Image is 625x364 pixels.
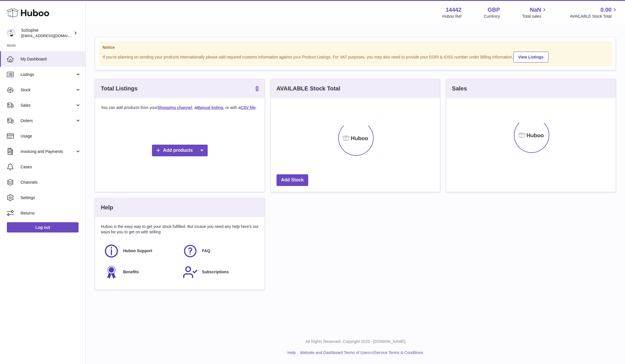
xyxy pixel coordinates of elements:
span: Stock [21,87,75,93]
a: NaN Total sales [522,6,548,19]
div: Huboo Ref [442,14,462,19]
strong: GBP [488,6,500,14]
h3: Sales [452,85,467,92]
div: SoSophie [21,28,73,39]
h3: Help [101,204,113,211]
a: Add products [152,145,208,156]
strong: 14442 [446,6,462,14]
h3: AVAILABLE Stock Total [277,85,340,92]
strong: 0 [256,85,259,91]
span: AVAILABLE Stock Total [570,14,618,19]
span: Orders [21,118,75,124]
p: Huboo is the easy way to get your stock fulfilled. But incase you need any help here's our ways f... [101,224,259,235]
span: Cases [21,164,81,170]
a: Shopping channel [157,105,192,110]
span: Benefits [123,269,139,275]
h3: Total Listings [101,85,138,92]
span: Usage [21,134,81,139]
span: [EMAIL_ADDRESS][DOMAIN_NAME] [21,33,84,38]
span: Listings [21,72,75,77]
span: 0.00 [600,6,612,14]
div: If you're planning on sending your products internationally please add required customs informati... [103,51,608,62]
a: Add Stock [277,174,308,186]
p: All Rights Reserved. Copyright 2025 - [DOMAIN_NAME] [90,339,620,344]
span: My Dashboard [21,56,81,62]
a: Subscriptions [183,264,256,280]
span: FAQ [202,248,210,254]
a: Huboo Support [104,243,177,259]
span: Huboo Support [123,248,152,254]
a: View Listings [513,52,548,62]
span: Channels [21,180,81,185]
a: Manual listing [197,105,223,110]
a: Service Terms & Conditions [374,350,423,355]
span: Settings [21,195,81,201]
strong: Notice [103,45,608,50]
span: NaN [530,6,541,14]
a: Benefits [104,264,177,280]
div: Currency [484,14,500,19]
li: and [298,350,423,355]
span: Total sales [522,14,548,19]
a: Help [288,350,296,355]
a: Log out [7,222,79,232]
span: Sales [21,103,75,108]
img: info@thebigclick.co.uk [7,29,15,37]
a: 0.00 AVAILABLE Stock Total [570,6,618,19]
a: FAQ [183,243,256,259]
span: Subscriptions [202,269,229,275]
a: Website and Dashboard Terms of Use [300,350,367,355]
a: CSV file [241,105,256,110]
a: 0 [256,85,259,92]
span: Invoicing and Payments [21,149,75,154]
span: Returns [21,211,81,216]
p: You can add products from your , a , or with a . [101,105,259,110]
